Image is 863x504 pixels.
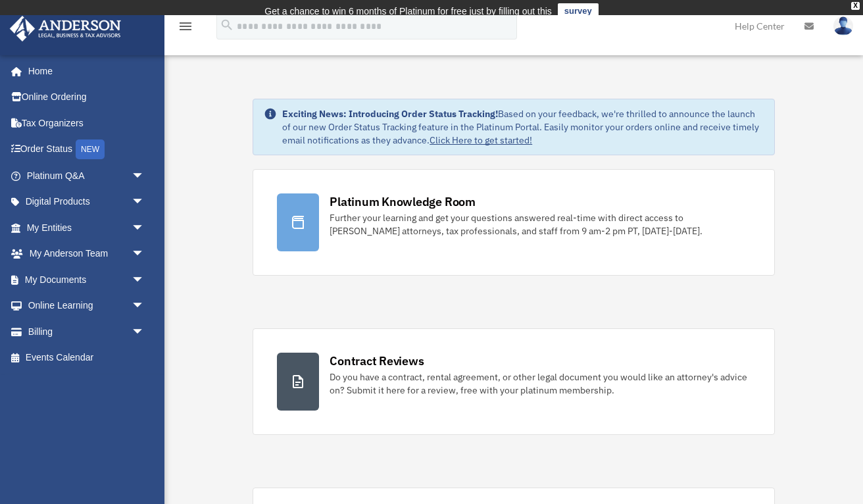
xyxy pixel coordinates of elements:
span: arrow_drop_down [132,266,158,293]
span: arrow_drop_down [132,214,158,241]
a: Online Learningarrow_drop_down [9,293,164,319]
div: Get a chance to win 6 months of Platinum for free just by filling out this [264,3,552,19]
i: search [220,18,234,32]
img: Anderson Advisors Platinum Portal [6,16,125,41]
span: arrow_drop_down [132,189,158,216]
a: Order StatusNEW [9,136,164,163]
strong: Exciting News: Introducing Order Status Tracking! [282,108,498,120]
img: User Pic [833,16,853,36]
a: Tax Organizers [9,110,164,136]
a: Billingarrow_drop_down [9,318,164,345]
a: Home [9,58,158,84]
a: Click Here to get started! [430,134,532,146]
a: Events Calendar [9,345,164,371]
a: Online Ordering [9,84,164,111]
div: close [851,2,860,10]
div: NEW [76,139,105,159]
a: Platinum Knowledge Room Further your learning and get your questions answered real-time with dire... [253,169,775,276]
div: Contract Reviews [330,353,424,369]
div: Further your learning and get your questions answered real-time with direct access to [PERSON_NAM... [330,211,751,238]
span: arrow_drop_down [132,163,158,189]
div: Do you have a contract, rental agreement, or other legal document you would like an attorney's ad... [330,370,751,397]
div: Based on your feedback, we're thrilled to announce the launch of our new Order Status Tracking fe... [282,107,764,147]
span: arrow_drop_down [132,241,158,268]
span: arrow_drop_down [132,318,158,345]
a: Contract Reviews Do you have a contract, rental agreement, or other legal document you would like... [253,328,775,435]
a: My Entitiesarrow_drop_down [9,214,164,241]
a: survey [558,3,599,19]
div: Platinum Knowledge Room [330,193,476,210]
a: My Anderson Teamarrow_drop_down [9,241,164,267]
a: menu [178,23,193,34]
span: arrow_drop_down [132,293,158,320]
i: menu [178,18,193,34]
a: Platinum Q&Aarrow_drop_down [9,163,164,189]
a: Digital Productsarrow_drop_down [9,189,164,215]
a: My Documentsarrow_drop_down [9,266,164,293]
